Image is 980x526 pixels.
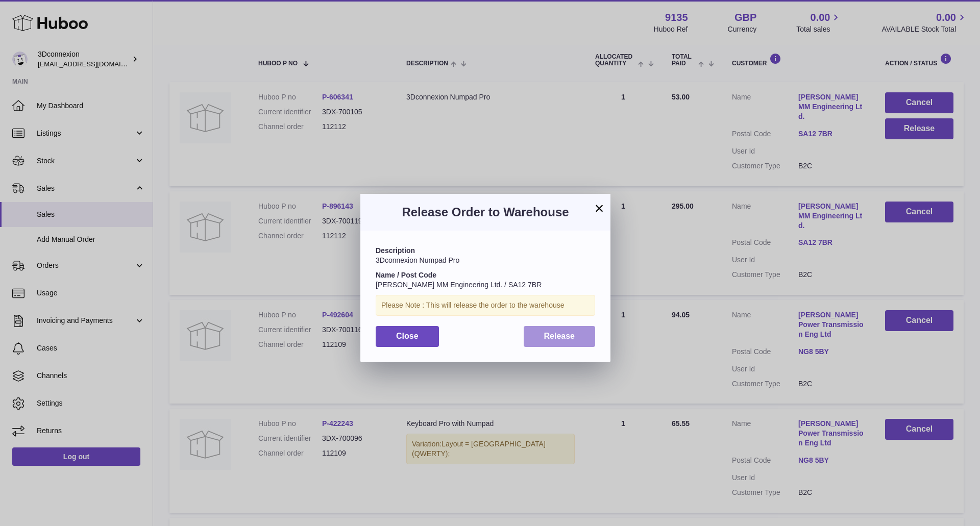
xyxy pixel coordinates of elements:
h3: Release Order to Warehouse [376,204,595,220]
strong: Description [376,246,415,255]
button: Release [524,326,596,347]
span: Release [544,332,575,340]
span: 3Dconnexion Numpad Pro [376,256,459,264]
span: Close [396,332,419,340]
strong: Name / Post Code [376,271,436,279]
button: Close [376,326,439,347]
span: [PERSON_NAME] MM Engineering Ltd. / SA12 7BR [376,281,542,289]
div: Please Note : This will release the order to the warehouse [376,295,595,316]
button: × [593,202,605,214]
